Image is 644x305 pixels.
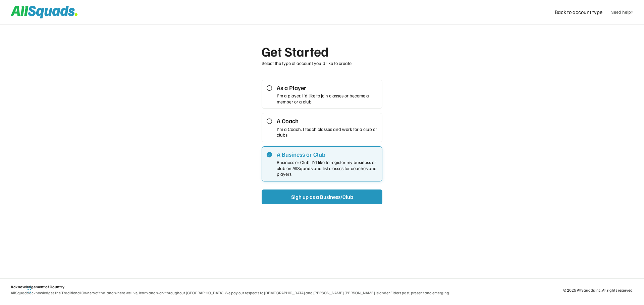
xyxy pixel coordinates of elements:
a: Need help? [610,9,633,15]
div: A Business or Club [277,151,378,158]
div: Get Started [262,44,376,59]
div: I'm a player. I'd like to join classes or become a member or a club [277,93,378,104]
div: Back to account type [555,8,602,16]
div: I'm a Coach. I teach classes and work for a club or clubs [277,126,378,138]
div: Business or Club. I'd like to register my business or club on AllSquads and list classes for coac... [277,159,378,177]
div: A Coach [277,117,378,125]
div: Select the type of account you'd like to create [262,60,382,66]
div: AllSquads acknowledges the Traditional Owners of the land where we live, learn and work throughou... [11,290,547,296]
div: © 2025 AllSquads Inc. All rights reserved. [563,288,633,293]
button: Sigh up as a Business/Club [262,189,382,204]
div: Acknowledgement of Country [11,284,64,290]
div: As a Player [277,84,378,92]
